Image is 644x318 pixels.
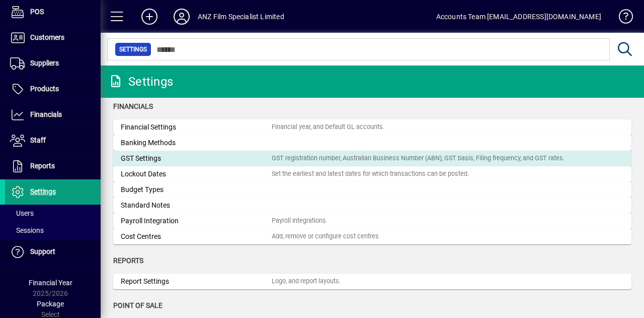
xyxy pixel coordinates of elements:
div: Banking Methods [121,138,272,148]
a: Reports [5,154,101,179]
a: Suppliers [5,51,101,76]
a: Users [5,205,101,222]
a: Support [5,239,101,265]
span: Suppliers [30,59,59,67]
div: Budget Types [121,184,272,195]
button: Profile [166,8,198,26]
a: Sessions [5,222,101,239]
span: Staff [30,136,46,144]
a: Banking Methods [113,135,631,151]
button: Add [133,8,166,26]
div: Financial year, and Default GL accounts. [272,122,384,132]
a: Customers [5,25,101,50]
span: Financials [113,102,153,110]
div: Financial Settings [121,122,272,133]
span: Financials [30,110,62,118]
span: Settings [119,44,147,54]
a: Knowledge Base [611,2,631,35]
span: Reports [30,162,55,170]
a: Financials [5,102,101,128]
span: Support [30,247,55,256]
div: Logo, and report layouts. [272,277,341,286]
span: POS [30,8,44,16]
span: Reports [113,257,143,265]
span: Users [10,209,34,217]
div: Payroll Integration [121,216,272,226]
span: Package [37,300,64,308]
a: GST SettingsGST registration number, Australian Business Number (ABN), GST basis, Filing frequenc... [113,151,631,166]
div: Add, remove or configure cost centres [272,232,379,241]
div: Standard Notes [121,200,272,211]
div: GST registration number, Australian Business Number (ABN), GST basis, Filing frequency, and GST r... [272,154,565,163]
div: Report Settings [121,276,272,287]
a: Report SettingsLogo, and report layouts. [113,274,631,289]
a: Payroll IntegrationPayroll Integrations [113,213,631,229]
div: Set the earliest and latest dates for which transactions can be posted. [272,169,469,179]
a: Financial SettingsFinancial year, and Default GL accounts. [113,119,631,135]
div: Cost Centres [121,231,272,242]
a: Budget Types [113,182,631,198]
span: Products [30,85,59,93]
div: GST Settings [121,153,272,164]
span: Settings [30,187,56,196]
div: Payroll Integrations [272,216,326,226]
span: Financial Year [29,279,72,287]
div: Accounts Team [EMAIL_ADDRESS][DOMAIN_NAME] [436,9,601,25]
a: Standard Notes [113,198,631,213]
a: Staff [5,128,101,153]
a: Cost CentresAdd, remove or configure cost centres [113,229,631,244]
a: Products [5,77,101,102]
span: Sessions [10,226,44,234]
span: Point of Sale [113,301,163,309]
a: Lockout DatesSet the earliest and latest dates for which transactions can be posted. [113,166,631,182]
span: Customers [30,33,64,41]
div: ANZ Film Specialist Limited [198,9,284,25]
div: Settings [108,74,173,90]
div: Lockout Dates [121,169,272,179]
